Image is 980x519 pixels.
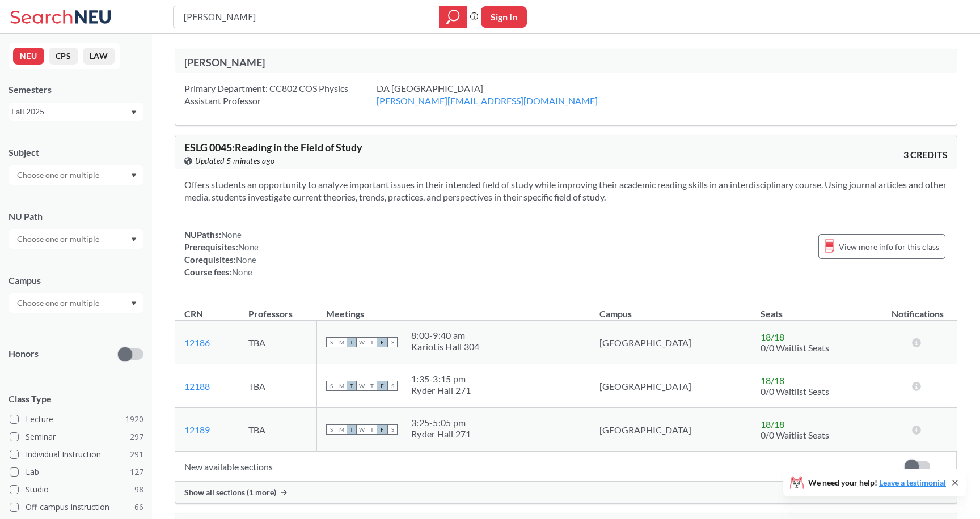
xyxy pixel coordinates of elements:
[377,381,387,391] span: F
[367,424,377,435] span: T
[9,347,39,360] p: Honors
[238,242,259,252] span: None
[10,500,143,514] label: Off-campus instruction
[134,501,143,513] span: 66
[9,103,143,121] div: Fall 2025Dropdown arrow
[326,424,336,435] span: S
[411,417,471,428] div: 3:25 - 5:05 pm
[184,56,566,69] div: [PERSON_NAME]
[10,412,143,427] label: Lecture
[411,428,471,440] div: Ryder Hall 271
[9,210,143,223] div: NU Path
[326,337,336,347] span: S
[761,375,784,386] span: 18 / 18
[357,337,367,347] span: W
[9,165,143,185] div: Dropdown arrow
[195,155,275,167] span: Updated 5 minutes ago
[357,424,367,435] span: W
[761,386,829,397] span: 0/0 Waitlist Seats
[377,82,626,107] div: DA [GEOGRAPHIC_DATA]
[184,228,259,278] div: NUPaths: Prerequisites: Corequisites: Course fees:
[357,381,367,391] span: W
[590,408,751,452] td: [GEOGRAPHIC_DATA]
[347,381,357,391] span: T
[317,296,590,321] th: Meetings
[761,331,784,342] span: 18 / 18
[9,274,143,287] div: Campus
[751,296,878,321] th: Seats
[590,321,751,364] td: [GEOGRAPHIC_DATA]
[239,364,317,408] td: TBA
[439,6,467,28] div: magnifying glass
[11,232,107,246] input: Choose one or multiple
[761,419,784,429] span: 18 / 18
[387,337,398,347] span: S
[347,424,357,435] span: T
[903,148,948,161] span: 3 CREDITS
[236,254,256,265] span: None
[590,364,751,408] td: [GEOGRAPHIC_DATA]
[125,413,143,426] span: 1920
[10,465,143,479] label: Lab
[184,141,362,154] span: ESLG 0045 : Reading in the Field of Study
[239,296,317,321] th: Professors
[839,240,939,254] span: View more info for this class
[377,95,598,106] a: [PERSON_NAME][EMAIL_ADDRESS][DOMAIN_NAME]
[130,431,143,443] span: 297
[367,337,377,347] span: T
[387,424,398,435] span: S
[131,237,137,242] svg: Dropdown arrow
[130,466,143,478] span: 127
[49,48,78,65] button: CPS
[377,337,387,347] span: F
[9,393,143,405] span: Class Type
[182,7,431,27] input: Class, professor, course number, "phrase"
[808,479,946,487] span: We need your help!
[184,82,377,107] div: Primary Department: CC802 COS Physics Assistant Professor
[184,381,210,392] a: 12188
[326,381,336,391] span: S
[377,424,387,435] span: F
[9,83,143,96] div: Semesters
[131,301,137,306] svg: Dropdown arrow
[134,483,143,496] span: 98
[347,337,357,347] span: T
[336,337,347,347] span: M
[367,381,377,391] span: T
[184,178,948,203] section: Offers students an opportunity to analyze important issues in their intended field of study while...
[411,373,471,385] div: 1:35 - 3:15 pm
[13,48,44,65] button: NEU
[184,308,203,320] div: CRN
[232,267,252,277] span: None
[239,408,317,452] td: TBA
[130,448,143,461] span: 291
[9,293,143,313] div: Dropdown arrow
[10,429,143,444] label: Seminar
[184,337,210,348] a: 12186
[239,321,317,364] td: TBA
[590,296,751,321] th: Campus
[9,229,143,249] div: Dropdown arrow
[481,6,527,28] button: Sign In
[879,478,946,487] a: Leave a testimonial
[411,341,479,352] div: Kariotis Hall 304
[11,296,107,310] input: Choose one or multiple
[131,173,137,178] svg: Dropdown arrow
[175,482,957,503] div: Show all sections (1 more)
[411,330,479,341] div: 8:00 - 9:40 am
[336,381,347,391] span: M
[10,482,143,497] label: Studio
[184,487,276,497] span: Show all sections (1 more)
[761,342,829,353] span: 0/0 Waitlist Seats
[10,447,143,462] label: Individual Instruction
[11,105,130,118] div: Fall 2025
[336,424,347,435] span: M
[131,110,137,115] svg: Dropdown arrow
[446,9,460,25] svg: magnifying glass
[11,168,107,182] input: Choose one or multiple
[83,48,115,65] button: LAW
[761,429,829,440] span: 0/0 Waitlist Seats
[411,385,471,396] div: Ryder Hall 271
[175,452,878,482] td: New available sections
[387,381,398,391] span: S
